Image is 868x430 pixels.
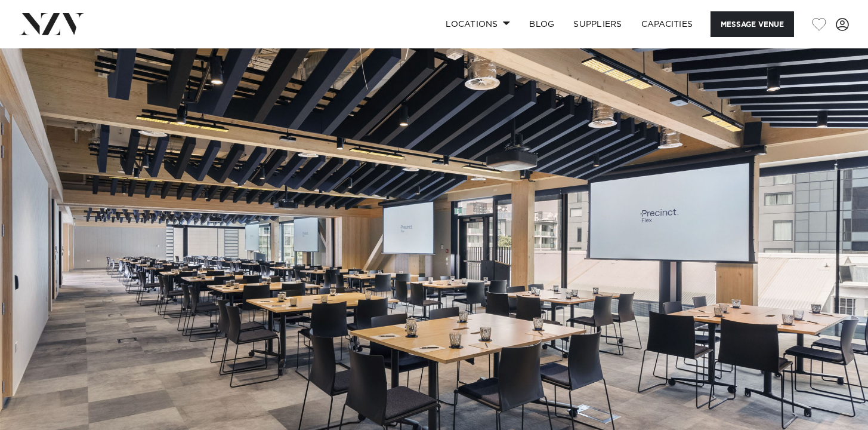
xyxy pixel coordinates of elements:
[711,11,794,37] button: Message Venue
[520,11,564,37] a: BLOG
[19,13,84,35] img: nzv-logo.png
[632,11,703,37] a: Capacities
[564,11,631,37] a: SUPPLIERS
[436,11,520,37] a: Locations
